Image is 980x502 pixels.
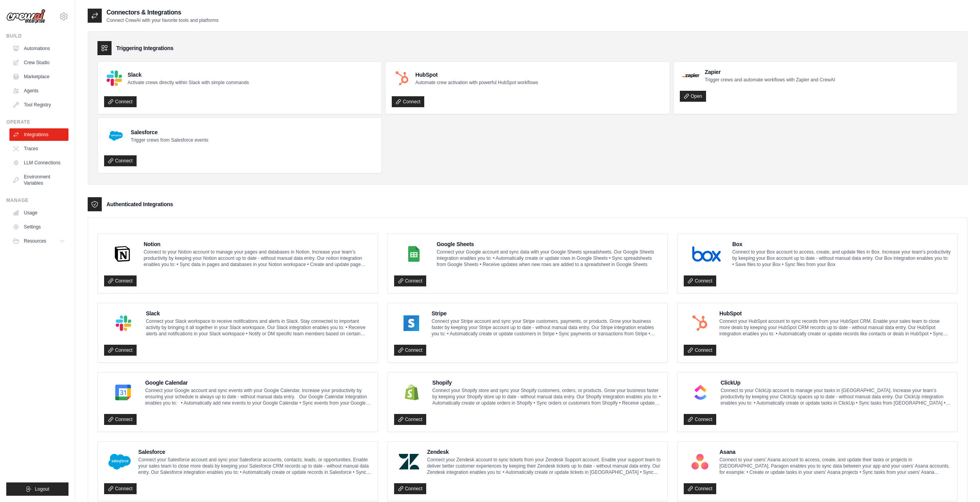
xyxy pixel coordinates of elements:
[6,197,68,203] div: Manage
[6,482,68,496] button: Logout
[415,79,538,86] p: Automate crew activation with powerful HubSpot workflows
[394,70,410,86] img: HubSpot Logo
[392,96,424,107] a: Connect
[106,385,140,400] img: Google Calendar Logo
[432,318,661,337] p: Connect your Stripe account and sync your Stripe customers, payments, or products. Grow your busi...
[427,457,661,475] p: Connect your Zendesk account to sync tickets from your Zendesk Support account. Enable your suppo...
[106,8,218,17] h2: Connectors & Integrations
[686,454,714,470] img: Asana Logo
[104,414,137,425] a: Connect
[9,99,68,111] a: Tool Registry
[9,157,68,169] a: LLM Connections
[9,128,68,141] a: Integrations
[686,315,714,331] img: HubSpot Logo
[396,246,431,262] img: Google Sheets Logo
[415,71,538,79] h4: HubSpot
[138,457,371,475] p: Connect your Salesforce account and sync your Salesforce accounts, contacts, leads, or opportunit...
[131,137,208,143] p: Trigger crews from Salesforce events
[106,70,122,86] img: Slack Logo
[9,142,68,155] a: Traces
[394,414,427,425] a: Connect
[9,70,68,83] a: Marketplace
[705,68,835,76] h4: Zapier
[682,73,699,78] img: Zapier Logo
[9,171,68,189] a: Environment Variables
[732,249,951,268] p: Connect to your Box account to access, create, and update files in Box. Increase your team’s prod...
[106,200,173,208] h3: Authenticated Integrations
[437,249,661,268] p: Connect your Google account and sync data with your Google Sheets spreadsheets. Our Google Sheets...
[732,240,951,248] h4: Box
[684,275,716,286] a: Connect
[106,126,125,145] img: Salesforce Logo
[396,315,426,331] img: Stripe Logo
[432,387,661,406] p: Connect your Shopify store and sync your Shopify customers, orders, or products. Grow your busine...
[9,42,68,55] a: Automations
[6,33,68,39] div: Build
[104,483,137,494] a: Connect
[9,221,68,233] a: Settings
[684,414,716,425] a: Connect
[394,275,427,286] a: Connect
[396,454,422,470] img: Zendesk Logo
[106,246,138,262] img: Notion Logo
[128,79,249,86] p: Activate crews directly within Slack with simple commands
[705,77,835,83] p: Trigger crews and automate workflows with Zapier and CrewAI
[104,345,137,356] a: Connect
[427,448,661,456] h4: Zendesk
[432,379,661,387] h4: Shopify
[721,379,951,387] h4: ClickUp
[432,309,661,317] h4: Stripe
[116,44,173,52] h3: Triggering Integrations
[719,318,951,337] p: Connect your HubSpot account to sync records from your HubSpot CRM. Enable your sales team to clo...
[9,207,68,219] a: Usage
[684,345,716,356] a: Connect
[437,240,661,248] h4: Google Sheets
[144,249,371,268] p: Connect to your Notion account to manage your pages and databases in Notion. Increase your team’s...
[6,119,68,125] div: Operate
[680,91,706,102] a: Open
[104,96,137,107] a: Connect
[719,309,951,317] h4: HubSpot
[146,318,371,337] p: Connect your Slack workspace to receive notifications and alerts in Slack. Stay connected to impo...
[145,387,371,406] p: Connect your Google account and sync events with your Google Calendar. Increase your productivity...
[719,448,951,456] h4: Asana
[104,155,137,166] a: Connect
[35,486,49,492] span: Logout
[128,71,249,79] h4: Slack
[6,9,45,24] img: Logo
[9,85,68,97] a: Agents
[686,385,715,400] img: ClickUp Logo
[24,238,46,244] span: Resources
[9,56,68,69] a: Crew Studio
[721,387,951,406] p: Connect to your ClickUp account to manage your tasks in [GEOGRAPHIC_DATA]. Increase your team’s p...
[394,483,427,494] a: Connect
[131,128,208,136] h4: Salesforce
[9,235,68,247] button: Resources
[396,385,427,400] img: Shopify Logo
[686,246,727,262] img: Box Logo
[106,454,133,470] img: Salesforce Logo
[106,315,141,331] img: Slack Logo
[145,379,371,387] h4: Google Calendar
[106,17,218,23] p: Connect CrewAI with your favorite tools and platforms
[719,457,951,475] p: Connect to your users’ Asana account to access, create, and update their tasks or projects in [GE...
[684,483,716,494] a: Connect
[394,345,427,356] a: Connect
[146,309,371,317] h4: Slack
[144,240,371,248] h4: Notion
[104,275,137,286] a: Connect
[138,448,371,456] h4: Salesforce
